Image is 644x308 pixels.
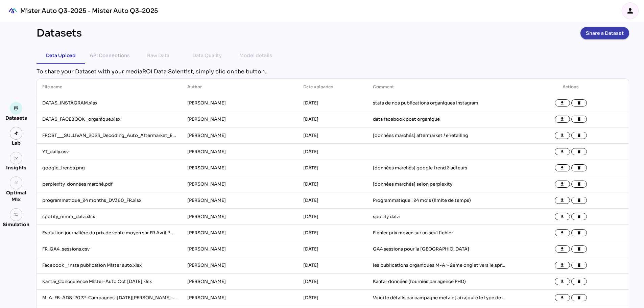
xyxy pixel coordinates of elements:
[182,160,298,176] td: [PERSON_NAME]
[298,111,367,127] td: [DATE]
[37,95,182,111] td: DATAS_INSTAGRAM.xlsx
[298,192,367,209] td: [DATE]
[37,290,182,306] td: M-A-FB-ADS-2022-Campagnes-[DATE][PERSON_NAME]-[DATE] (1).xlsx
[37,68,629,76] div: To share your Dataset with your mediaROI Data Scientist, simply clic on the button.
[182,209,298,225] td: [PERSON_NAME]
[513,79,629,95] th: Actions
[298,290,367,306] td: [DATE]
[367,160,512,176] td: [données marchés] google trend 3 acteurs
[577,295,581,300] i: delete
[586,28,624,38] span: Share a Dataset
[90,51,130,60] div: API Connections
[37,192,182,209] td: programmatique_24 months_DV360_FR.xlsx
[367,290,512,306] td: Voici le détails par campagne meta > j'ai rajouté le type de campagne en colonne et aussi les dat...
[37,274,182,290] td: Kantar_Conccurence Mister-Auto Oct [DATE].xlsx
[182,144,298,160] td: [PERSON_NAME]
[367,176,512,192] td: [données marchés] selon perplexity
[560,101,565,105] i: file_download
[577,247,581,252] i: delete
[298,209,367,225] td: [DATE]
[298,225,367,241] td: [DATE]
[5,3,20,18] div: mediaROI
[577,263,581,268] i: delete
[577,182,581,187] i: delete
[37,111,182,127] td: DATAS_FACEBOOK _organique.xlsx
[560,133,565,138] i: file_download
[37,160,182,176] td: google_trends.png
[298,274,367,290] td: [DATE]
[626,7,634,15] i: person
[14,156,19,161] img: graph.svg
[560,214,565,219] i: file_download
[577,231,581,235] i: delete
[37,144,182,160] td: YT_daily.csv
[560,166,565,170] i: file_download
[367,209,512,225] td: spotify data
[577,133,581,138] i: delete
[577,117,581,122] i: delete
[298,79,367,95] th: Date uploaded
[3,221,29,228] div: Simulation
[298,257,367,274] td: [DATE]
[577,198,581,203] i: delete
[14,212,19,217] img: settings.svg
[298,144,367,160] td: [DATE]
[182,290,298,306] td: [PERSON_NAME]
[5,115,27,121] div: Datasets
[367,225,512,241] td: Fichier prix moyen sur un seul fichier
[367,274,512,290] td: Kantar données (fournies par agence PHD)
[560,279,565,284] i: file_download
[37,127,182,144] td: FROST___SULLIVAN_2023_Decoding_Auto_Aftermarket_E-Retailing_Stellantis_Final_Presentaion_VF.pdf
[37,79,182,95] th: File name
[577,214,581,219] i: delete
[6,164,26,171] div: Insights
[182,79,298,95] th: Author
[147,51,169,60] div: Raw Data
[37,176,182,192] td: perplexity_données marché.pdf
[577,101,581,105] i: delete
[560,263,565,268] i: file_download
[560,231,565,235] i: file_download
[182,176,298,192] td: [PERSON_NAME]
[37,209,182,225] td: spotify_mmm_data.xlsx
[14,106,19,111] img: data.svg
[182,192,298,209] td: [PERSON_NAME]
[560,117,565,122] i: file_download
[14,181,19,185] i: grain
[182,111,298,127] td: [PERSON_NAME]
[3,189,29,203] div: Optimal Mix
[182,274,298,290] td: [PERSON_NAME]
[182,257,298,274] td: [PERSON_NAME]
[239,51,272,60] div: Model details
[560,247,565,252] i: file_download
[37,257,182,274] td: Facebook _ insta publication Mister auto.xlsx
[46,51,76,60] div: Data Upload
[367,127,512,144] td: [données marchés] aftermarket / e retailing
[37,241,182,257] td: FR_GA4_sessions.csv
[37,225,182,241] td: Evolution journalière du prix de vente moyen sur FR Avril 2023.csv
[577,149,581,154] i: delete
[367,257,512,274] td: les publications organiques M-A > 2eme onglet vers le spreadsheet car j'ai du bricoler ce fichier...
[367,111,512,127] td: data facebook post organique
[182,225,298,241] td: [PERSON_NAME]
[560,182,565,187] i: file_download
[182,127,298,144] td: [PERSON_NAME]
[560,198,565,203] i: file_download
[367,79,512,95] th: Comment
[577,166,581,170] i: delete
[298,127,367,144] td: [DATE]
[560,295,565,300] i: file_download
[192,51,222,60] div: Data Quality
[182,241,298,257] td: [PERSON_NAME]
[37,27,82,39] div: Datasets
[14,131,19,136] img: lab.svg
[298,95,367,111] td: [DATE]
[580,27,629,39] button: Share a Dataset
[577,279,581,284] i: delete
[182,95,298,111] td: [PERSON_NAME]
[367,241,512,257] td: GA4 sessions pour la [GEOGRAPHIC_DATA]
[298,241,367,257] td: [DATE]
[298,160,367,176] td: [DATE]
[560,149,565,154] i: file_download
